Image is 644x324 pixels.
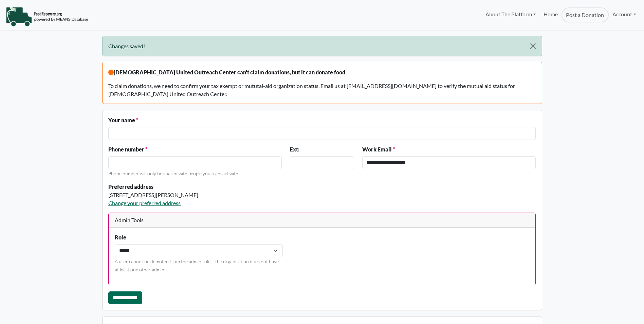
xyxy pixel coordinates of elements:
[108,68,536,76] p: [DEMOGRAPHIC_DATA] United Outreach Center can't claim donations, but it can donate food
[115,233,126,241] label: Role
[290,145,299,154] label: Ext:
[102,36,542,56] div: Changes saved!
[108,191,354,199] div: [STREET_ADDRESS][PERSON_NAME]
[109,213,535,228] div: Admin Tools
[540,7,562,22] a: Home
[108,200,181,206] a: Change your preferred address
[6,6,88,27] img: NavigationLogo_FoodRecovery-91c16205cd0af1ed486a0f1a7774a6544ea792ac00100771e7dd3ec7c0e58e41.png
[524,36,541,56] button: Close
[108,170,239,176] small: Phone number will only be shared with people you transact with.
[362,145,395,154] label: Work Email
[108,116,138,124] label: Your name
[481,7,539,21] a: About The Platform
[609,7,640,21] a: Account
[108,183,153,190] strong: Preferred address
[108,82,536,98] p: To claim donations, we need to confirm your tax exempt or mututal-aid organization status. Email ...
[562,7,608,22] a: Post a Donation
[108,145,147,154] label: Phone number
[115,258,279,272] small: A user cannot be demoted from the admin role if the organization does not have at least one other...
